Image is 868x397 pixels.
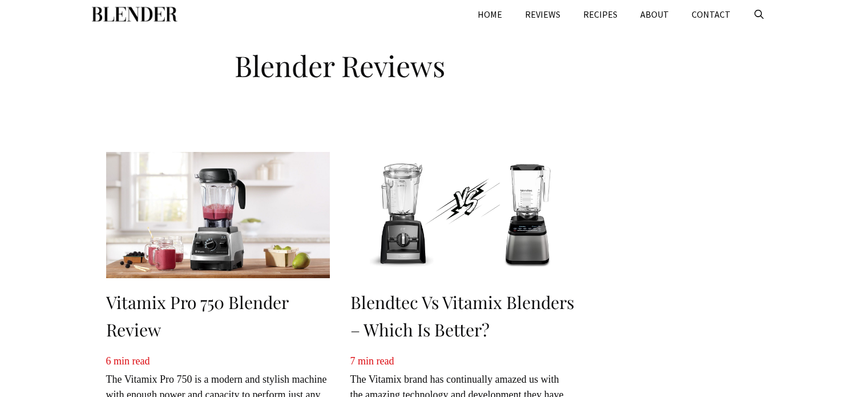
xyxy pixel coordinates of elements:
[106,355,111,367] span: 6
[114,355,150,367] span: min read
[350,355,356,367] span: 7
[350,152,574,278] img: Blendtec vs Vitamix Blenders – Which Is Better?
[358,355,394,367] span: min read
[106,152,330,278] img: Vitamix Pro 750 Blender Review
[106,291,289,341] a: Vitamix Pro 750 Blender Review
[100,40,580,86] h1: Blender Reviews
[350,291,574,341] a: Blendtec vs Vitamix Blenders – Which Is Better?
